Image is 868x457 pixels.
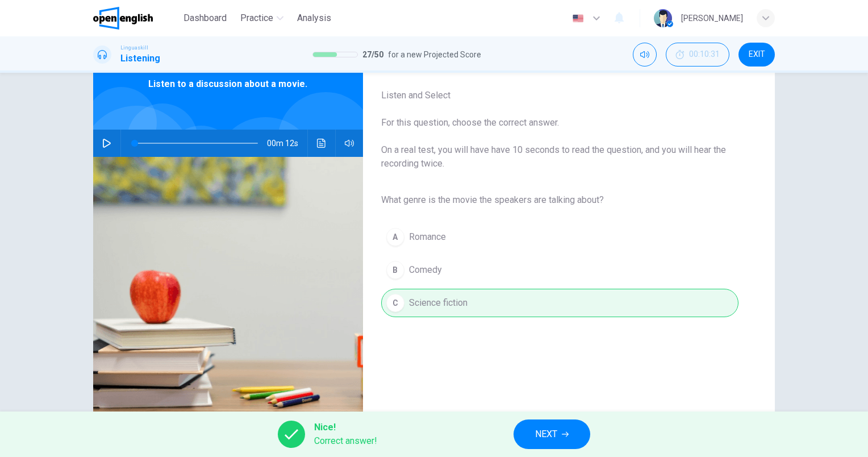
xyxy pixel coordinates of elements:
span: Nice! [314,421,377,434]
span: For this question, choose the correct answer. [381,116,738,130]
button: Dashboard [179,8,231,28]
button: Click to see the audio transcription [312,130,331,157]
img: Listen to a discussion about a movie. [93,157,363,434]
span: for a new Projected Score [388,48,481,61]
button: NEXT [514,419,590,449]
span: Linguaskill [120,44,148,52]
span: 00m 12s [267,130,307,157]
span: Analysis [297,11,331,25]
span: What genre is the movie the speakers are talking about? [381,193,738,207]
div: [PERSON_NAME] [681,11,743,25]
div: Hide [666,43,729,67]
img: en [571,14,585,23]
span: Dashboard [183,11,227,25]
span: Listen and Select [381,89,738,102]
button: Practice [236,8,288,28]
span: Correct answer! [314,434,377,448]
span: EXIT [749,50,765,59]
img: OpenEnglish logo [93,7,153,30]
button: 00:10:31 [666,43,729,67]
span: Listen to a discussion about a movie. [148,77,307,91]
span: Practice [240,11,273,25]
span: 27 / 50 [362,48,383,61]
button: Analysis [293,8,336,28]
span: NEXT [535,426,557,442]
button: EXIT [738,43,775,67]
img: Profile picture [654,9,672,27]
h1: Listening [120,52,160,65]
span: On a real test, you will have have 10 seconds to read the question, and you will hear the recordi... [381,143,738,171]
span: 00:10:31 [689,50,720,59]
div: Mute [633,43,657,67]
a: OpenEnglish logo [93,7,179,30]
